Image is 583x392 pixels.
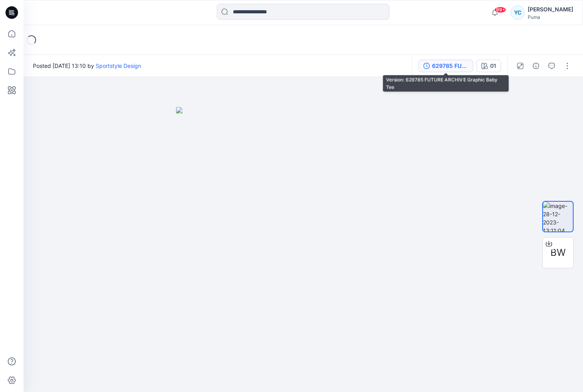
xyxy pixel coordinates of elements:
[432,62,468,70] div: 629785 FUTURE ARCHIVE Graphic Baby Tee
[528,14,573,20] div: Puma
[418,60,473,72] button: 629785 FUTURE ARCHIVE Graphic Baby Tee
[494,7,506,13] span: 99+
[528,5,573,14] div: [PERSON_NAME]
[476,60,501,72] button: 01
[543,202,573,232] img: image-28-12-2023-13:11:04
[550,246,566,260] span: BW
[96,62,141,69] a: Sportstyle Design
[510,5,525,20] div: YC
[33,62,141,70] span: Posted [DATE] 13:10 by
[530,60,542,72] button: Details
[490,62,496,70] div: 01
